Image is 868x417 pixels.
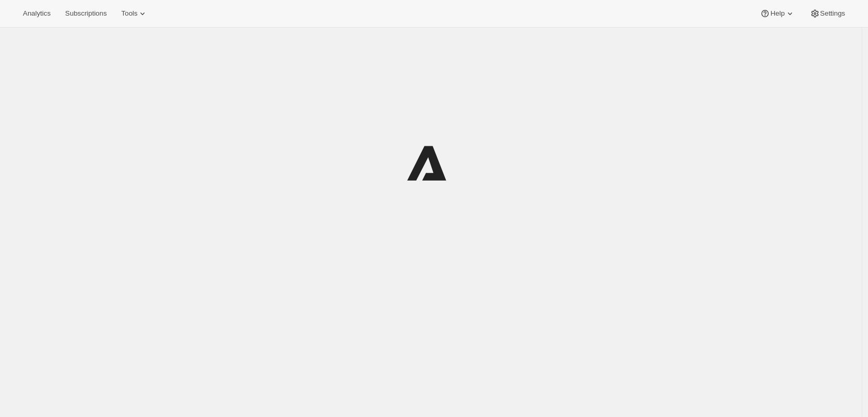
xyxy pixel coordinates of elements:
[804,6,851,21] button: Settings
[17,6,57,21] button: Analytics
[115,6,154,21] button: Tools
[65,9,107,18] span: Subscriptions
[754,6,801,21] button: Help
[121,9,137,18] span: Tools
[23,9,50,18] span: Analytics
[770,9,784,18] span: Help
[820,9,845,18] span: Settings
[59,6,113,21] button: Subscriptions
